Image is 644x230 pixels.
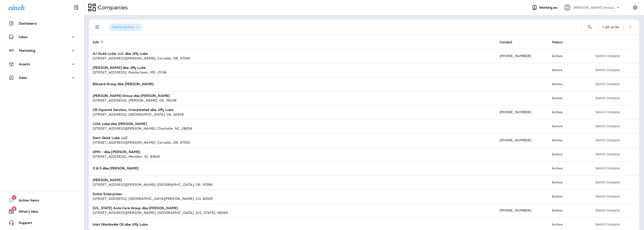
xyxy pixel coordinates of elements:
button: 8What's New [5,207,80,216]
button: Switch Company [593,109,622,116]
p: [PERSON_NAME] Group dba [PERSON_NAME] [574,6,616,9]
span: Status [552,40,563,44]
button: Switch Company [593,66,622,73]
button: Assets [5,59,80,69]
button: Switch Company [593,95,622,102]
strong: Blizzard Group dba [PERSON_NAME] [93,82,154,86]
button: Switch Company [593,80,622,88]
td: Active [548,105,589,119]
button: Collapse Sidebar [70,3,83,12]
span: Switch Company [595,195,620,198]
div: [STREET_ADDRESS] , Meridian , ID , 83642 [93,154,492,159]
span: Info [93,40,105,44]
span: Switch Company [595,96,620,100]
div: [STREET_ADDRESS] , Reistertown , MD , 21136 [93,70,492,75]
strong: Enitor Enterprises [93,192,122,196]
button: Switch Company [593,165,622,172]
span: Switch Company [595,153,620,156]
div: [STREET_ADDRESS] , [GEOGRAPHIC_DATA] , VA , 22406 [93,112,492,117]
td: Active [548,133,589,147]
p: Companies [96,4,128,11]
td: Active [548,63,589,77]
div: [STREET_ADDRESS][PERSON_NAME] , Corvallis , OR , 97330 [93,140,492,145]
span: Switch Company [595,167,620,170]
strong: [US_STATE] Auto Care Group dba [PERSON_NAME] [93,206,178,210]
span: Status : Active [112,25,134,29]
div: [STREET_ADDRESS][PERSON_NAME] , [GEOGRAPHIC_DATA] , OR , 97266 [93,182,492,187]
strong: Inlet Worldwide Oil dba Jiffy Lube [93,222,148,226]
span: Working as: [539,6,559,10]
span: Switch Company [595,82,620,86]
div: 1 - 20 of 34 [602,25,619,29]
td: [PHONE_NUMBER] [496,105,548,119]
span: What's New [14,210,38,215]
td: Active [548,175,589,189]
strong: AJ Quick Lube, LLC dba Jiffy Lube [93,51,148,56]
button: Switch Company [593,207,622,214]
strong: D & S dba [PERSON_NAME] [93,166,139,170]
td: [PHONE_NUMBER] [496,203,548,217]
span: Switch Company [595,181,620,184]
div: [STREET_ADDRESS][PERSON_NAME] , [GEOGRAPHIC_DATA] , [US_STATE] , 46060 [93,210,492,215]
button: Switch Company [593,123,622,130]
td: Active [548,147,589,161]
button: Switch Company [593,137,622,144]
td: Active [548,203,589,217]
button: Switch Company [593,193,622,200]
span: Support [14,221,32,226]
button: Switch Company [593,179,622,186]
span: Switch Company [595,124,620,128]
span: Action Items [14,198,39,204]
button: Data [5,73,80,82]
div: [STREET_ADDRESS][PERSON_NAME] , Corvallis , OR , 97330 [93,56,492,61]
span: Contact [500,40,519,44]
span: Status [552,40,569,44]
strong: CISA Lube dba [PERSON_NAME] [93,122,147,126]
button: Filters [93,22,102,32]
td: [PHONE_NUMBER] [496,133,548,147]
td: Active [548,77,589,91]
div: MG [564,4,571,11]
span: Switch Company [595,209,620,212]
td: Active [548,91,589,105]
div: [STREET_ADDRESS] , [GEOGRAPHIC_DATA][PERSON_NAME] , CO , 80525 [93,196,492,201]
button: Dashboard [5,19,80,28]
td: [PHONE_NUMBER] [496,49,548,63]
div: [STREET_ADDRESS] , [PERSON_NAME] , OK , 74008 [93,98,492,103]
span: Switch Company [595,223,620,226]
button: Inbox [5,32,80,42]
p: Dashboard [19,22,37,25]
button: Settings [631,3,639,12]
span: 1 [12,195,16,200]
span: 8 [11,206,16,211]
button: Marketing [5,46,80,55]
td: Active [548,189,589,203]
span: Switch Company [595,54,620,58]
div: Status:Active [110,23,142,31]
strong: Dent Quick Lube, LLC [93,136,128,140]
strong: [PERSON_NAME] Group dba [PERSON_NAME] [93,94,170,98]
p: Data [19,76,27,80]
button: Switch Company [593,221,622,228]
span: Switch Company [595,110,620,114]
td: Active [548,161,589,175]
button: Switch Company [593,52,622,59]
span: Switch Company [595,68,620,72]
strong: DMS - dba [PERSON_NAME] [93,150,140,154]
button: Support [5,218,80,227]
strong: [PERSON_NAME] dba Jiffy Lube [93,66,146,70]
span: Info [93,40,99,44]
div: [STREET_ADDRESS][PERSON_NAME] , Charlotte , NC , 28204 [93,126,492,131]
strong: CB Squared Services, Incorporated dba Jiffy Lube [93,108,173,112]
p: Marketing [19,49,35,52]
p: Assets [19,62,30,66]
span: Contact [500,40,512,44]
button: Search Companies [585,22,595,32]
td: Active [548,49,589,63]
p: Inbox [19,35,28,39]
button: Switch Company [593,151,622,158]
span: Switch Company [595,139,620,142]
td: Active [548,119,589,133]
button: 1Action Items [5,196,80,205]
strong: [PERSON_NAME] [93,178,122,182]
